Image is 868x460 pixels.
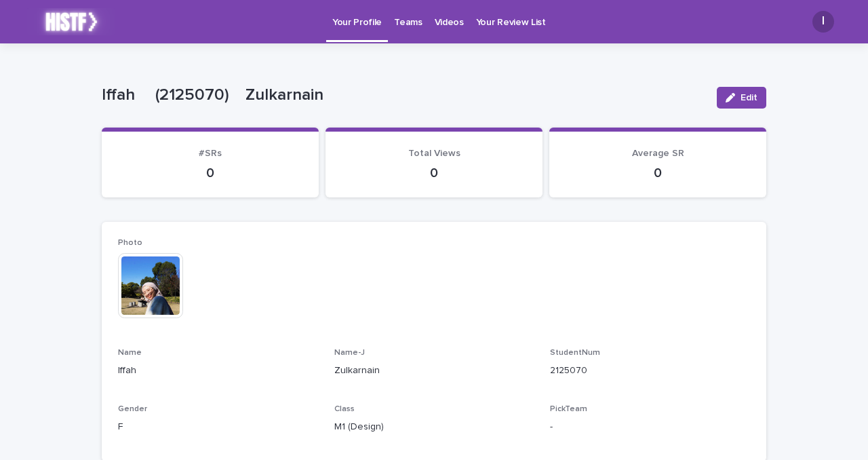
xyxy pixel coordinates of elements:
[118,165,302,181] p: 0
[118,239,142,247] span: Photo
[118,349,142,357] span: Name
[550,364,750,378] p: 2125070
[118,405,147,413] span: Gender
[550,405,587,413] span: PickTeam
[812,11,834,33] div: I
[334,420,534,434] p: M1 (Design)
[334,349,365,357] span: Name-J
[550,349,600,357] span: StudentNum
[717,87,766,109] button: Edit
[27,8,115,35] img: k2lX6XtKT2uGl0LI8IDL
[334,364,534,378] p: Zulkarnain
[566,165,750,181] p: 0
[741,93,757,102] span: Edit
[334,405,355,413] span: Class
[118,364,318,378] p: Iffah
[102,85,706,105] p: Iffah (2125070) Zulkarnain
[408,149,460,158] span: Total Views
[199,149,222,158] span: #SRs
[118,420,318,434] p: F
[632,149,684,158] span: Average SR
[342,165,526,181] p: 0
[550,420,750,434] p: -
